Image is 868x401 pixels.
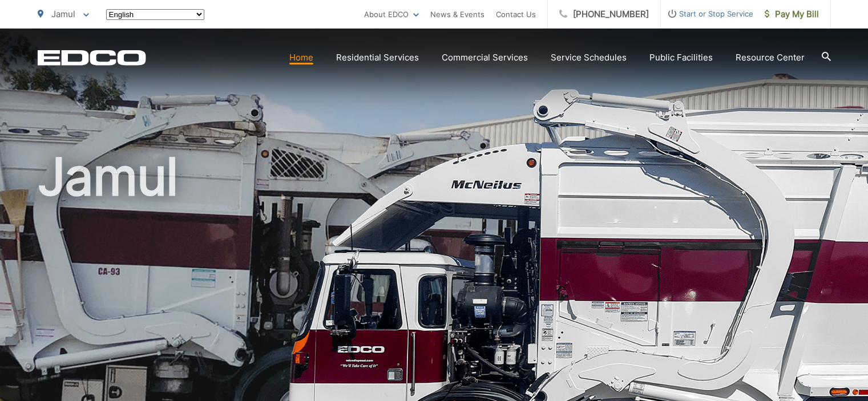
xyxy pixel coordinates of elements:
[364,7,419,21] a: About EDCO
[289,51,313,64] a: Home
[442,51,528,64] a: Commercial Services
[336,51,419,64] a: Residential Services
[38,50,146,66] a: EDCD logo. Return to the homepage.
[736,51,805,64] a: Resource Center
[51,9,75,19] span: Jamul
[649,51,713,64] a: Public Facilities
[430,7,485,21] a: News & Events
[496,7,536,21] a: Contact Us
[106,9,204,20] select: Select a language
[551,51,627,64] a: Service Schedules
[765,7,819,21] span: Pay My Bill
